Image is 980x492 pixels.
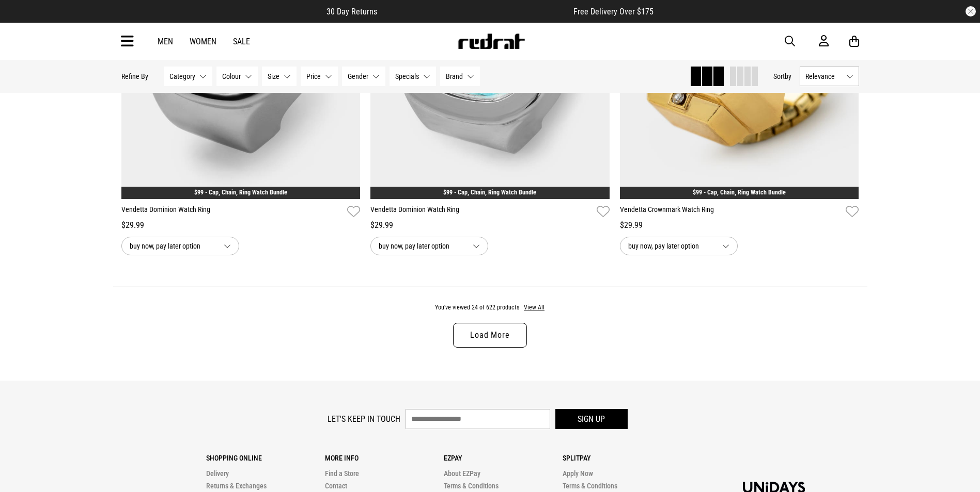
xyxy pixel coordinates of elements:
span: Colour [222,72,241,80]
span: Free Delivery Over $175 [573,7,654,17]
button: Sortby [773,70,791,83]
span: Brand [446,72,463,80]
span: Size [268,72,279,80]
a: Sale [233,37,250,46]
span: buy now, pay later option [379,240,464,252]
a: About EZPay [444,469,480,478]
button: Sign up [555,409,628,429]
a: Terms & Conditions [563,482,617,490]
button: Colour [216,67,258,86]
button: Size [262,67,297,86]
div: $29.99 [370,219,610,232]
span: Price [306,72,321,80]
a: Load More [453,323,526,348]
a: Apply Now [563,469,593,478]
span: Gender [348,72,368,80]
p: Refine By [121,72,148,80]
p: Shopping Online [206,454,325,462]
span: Category [169,72,195,80]
button: Gender [342,67,385,86]
a: $99 - Cap, Chain, Ring Watch Bundle [693,189,786,196]
span: 30 Day Returns [326,7,377,17]
a: $99 - Cap, Chain, Ring Watch Bundle [194,189,287,196]
span: buy now, pay later option [130,240,215,252]
p: More Info [325,454,444,462]
a: Delivery [206,469,229,478]
span: by [785,72,791,80]
a: Contact [325,482,347,490]
button: Specials [390,67,436,86]
a: Men [158,37,173,46]
button: Category [164,67,212,86]
button: buy now, pay later option [620,237,738,255]
a: Vendetta Dominion Watch Ring [370,204,593,219]
span: You've viewed 24 of 622 products [435,304,519,311]
button: buy now, pay later option [370,237,488,255]
a: Vendetta Crownmark Watch Ring [620,204,842,219]
label: Let's keep in touch [328,414,400,424]
button: Relevance [800,67,859,86]
a: Find a Store [325,469,359,478]
a: Women [190,37,216,46]
p: Splitpay [563,454,681,462]
button: View All [523,303,545,313]
span: Relevance [805,72,842,80]
div: $29.99 [121,219,361,232]
button: buy now, pay later option [121,237,239,255]
div: $29.99 [620,219,859,232]
span: Specials [395,72,419,80]
a: Terms & Conditions [444,482,499,490]
iframe: Customer reviews powered by Trustpilot [398,6,553,17]
p: Ezpay [444,454,563,462]
a: $99 - Cap, Chain, Ring Watch Bundle [443,189,536,196]
button: Price [301,67,338,86]
a: Vendetta Dominion Watch Ring [121,204,344,219]
span: buy now, pay later option [628,240,714,252]
a: Returns & Exchanges [206,482,267,490]
button: Open LiveChat chat widget [8,4,39,35]
img: Redrat logo [457,34,525,49]
button: Brand [440,67,480,86]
